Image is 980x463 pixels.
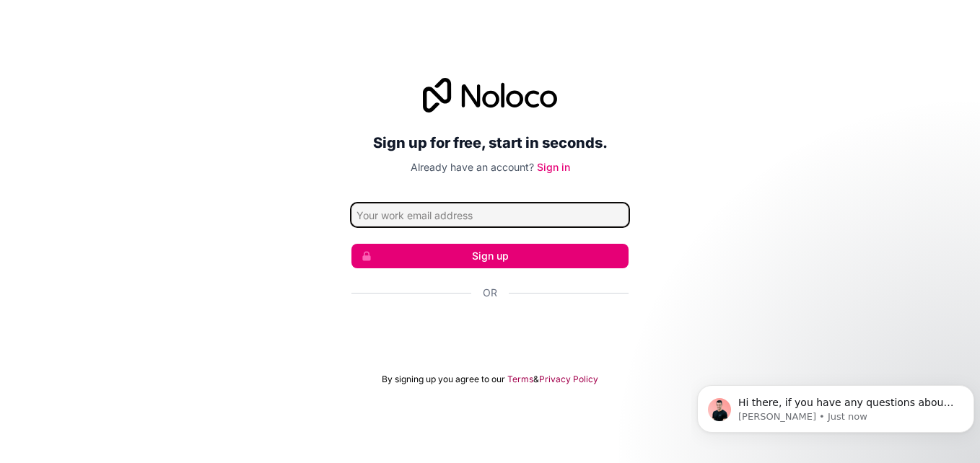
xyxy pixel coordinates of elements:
input: Email address [351,203,629,226]
a: Terms [507,374,533,385]
iframe: Intercom notifications message [691,355,980,456]
span: & [533,374,539,385]
span: Or [483,286,497,300]
button: Sign up [351,244,629,268]
iframe: Sign in with Google Button [344,316,636,348]
a: Sign in [537,161,570,173]
a: Privacy Policy [539,374,598,385]
span: Already have an account? [411,161,534,173]
span: By signing up you agree to our [382,374,505,385]
h2: Sign up for free, start in seconds. [351,130,629,156]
